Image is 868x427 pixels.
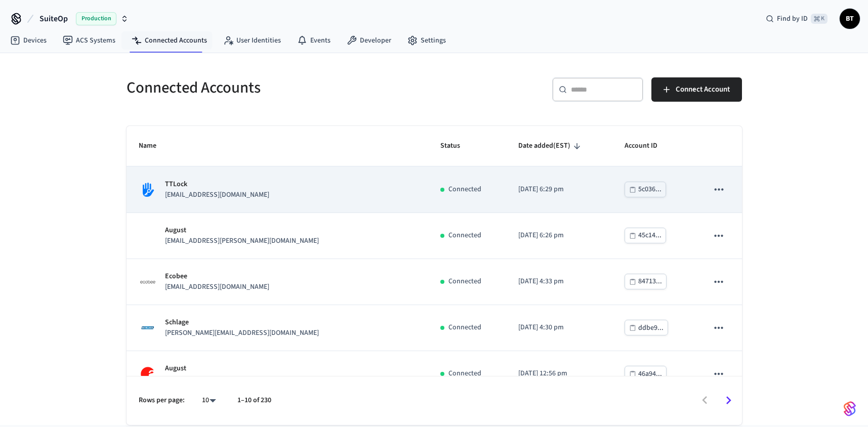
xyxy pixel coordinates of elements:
p: [DATE] 12:56 pm [518,368,600,379]
span: Account ID [625,138,671,154]
img: TTLock Logo, Square [139,181,157,199]
span: BT [841,10,859,28]
div: 84713... [638,275,662,288]
p: Connected [448,184,481,195]
div: 5c036... [638,183,662,196]
div: 46a94... [638,368,662,380]
img: August Logo, Square [139,365,157,383]
p: Ecobee [165,271,269,282]
p: [DATE] 6:26 pm [518,230,600,241]
span: Find by ID [777,14,808,24]
div: Find by ID⌘ K [758,10,836,28]
span: Status [440,138,473,154]
a: Devices [2,31,55,50]
a: Connected Accounts [123,31,215,50]
div: 45c14... [638,229,662,242]
p: [EMAIL_ADDRESS][PERSON_NAME][DOMAIN_NAME] [165,236,319,246]
button: Connect Account [651,77,742,102]
h5: Connected Accounts [127,77,428,98]
p: August [165,225,319,236]
p: Connected [448,276,481,287]
a: ACS Systems [55,31,123,50]
span: Production [76,12,116,25]
span: Date added(EST) [518,138,584,154]
p: [DATE] 4:30 pm [518,322,600,333]
button: 46a94... [625,366,667,381]
p: Schlage [165,317,319,328]
img: ecobee_logo_square [139,273,157,291]
p: TTLock [165,179,269,190]
p: [EMAIL_ADDRESS][DOMAIN_NAME] [165,282,269,292]
p: [DATE] 6:29 pm [518,184,600,195]
p: August [165,363,269,374]
img: SeamLogoGradient.69752ec5.svg [844,401,856,417]
a: Events [289,31,339,50]
p: [DATE] 4:33 pm [518,276,600,287]
button: BT [840,9,860,29]
p: Connected [448,230,481,241]
button: ddbe9... [625,320,668,335]
a: Developer [339,31,399,50]
p: Rows per page: [139,395,185,406]
button: Go to next page [717,389,740,412]
p: [EMAIL_ADDRESS][DOMAIN_NAME] [165,190,269,200]
p: [PERSON_NAME][EMAIL_ADDRESS][DOMAIN_NAME] [165,328,319,338]
button: 5c036... [625,182,666,197]
span: Connect Account [676,83,730,96]
a: User Identities [215,31,289,50]
span: ⌘ K [811,14,828,24]
p: 1–10 of 230 [237,395,271,406]
img: Schlage Logo, Square [139,319,157,337]
p: Connected [448,322,481,333]
div: 10 [197,393,221,408]
button: 84713... [625,274,667,289]
span: SuiteOp [39,13,68,25]
div: ddbe9... [638,322,664,334]
p: Connected [448,368,481,379]
span: Name [139,138,170,154]
button: 45c14... [625,228,666,243]
p: [EMAIL_ADDRESS][DOMAIN_NAME] [165,374,269,385]
a: Settings [399,31,454,50]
